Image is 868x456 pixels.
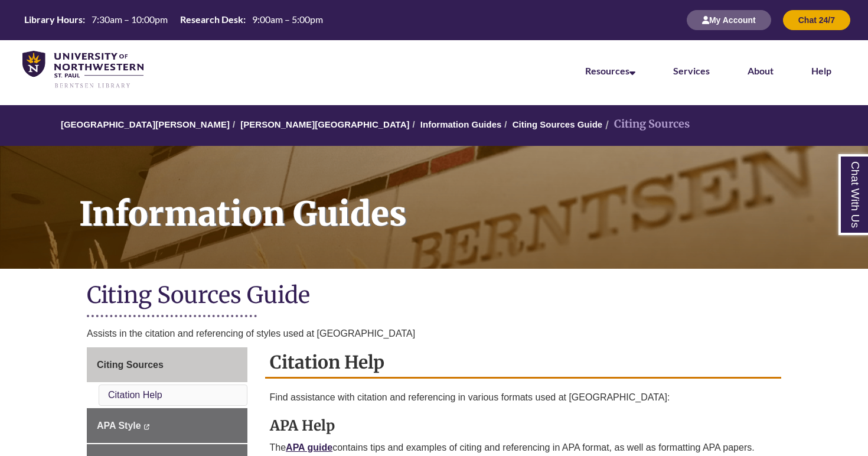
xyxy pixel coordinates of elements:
a: Services [673,65,710,76]
button: My Account [687,10,771,30]
th: Research Desk: [175,13,247,26]
a: [PERSON_NAME][GEOGRAPHIC_DATA] [240,119,409,129]
a: About [748,65,774,76]
span: APA Style [97,421,141,431]
a: APA guide [286,442,332,452]
span: Citing Sources [97,360,164,370]
li: Citing Sources [602,116,690,133]
a: Citation Help [108,390,162,400]
h1: Information Guides [66,146,868,253]
a: APA Style [87,408,247,444]
span: 9:00am – 5:00pm [252,14,323,25]
a: Information Guides [420,119,502,129]
i: This link opens in a new window [143,424,150,429]
a: Hours Today [19,13,328,27]
table: Hours Today [19,13,328,26]
h1: Citing Sources Guide [87,281,781,312]
a: Resources [585,65,635,76]
strong: APA Help [270,416,335,435]
p: Find assistance with citation and referencing in various formats used at [GEOGRAPHIC_DATA]: [270,390,777,405]
a: Citing Sources [87,347,247,383]
a: My Account [687,15,771,25]
a: Chat 24/7 [783,15,850,25]
span: Assists in the citation and referencing of styles used at [GEOGRAPHIC_DATA] [87,328,415,338]
a: [GEOGRAPHIC_DATA][PERSON_NAME] [61,119,230,129]
p: The contains tips and examples of citing and referencing in APA format, as well as formatting APA... [270,441,777,455]
h2: Citation Help [265,347,782,379]
a: Citing Sources Guide [513,119,603,129]
span: 7:30am – 10:00pm [92,14,168,25]
button: Chat 24/7 [783,10,850,30]
th: Library Hours: [19,13,87,26]
img: UNWSP Library Logo [22,51,143,89]
a: Help [811,65,831,76]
